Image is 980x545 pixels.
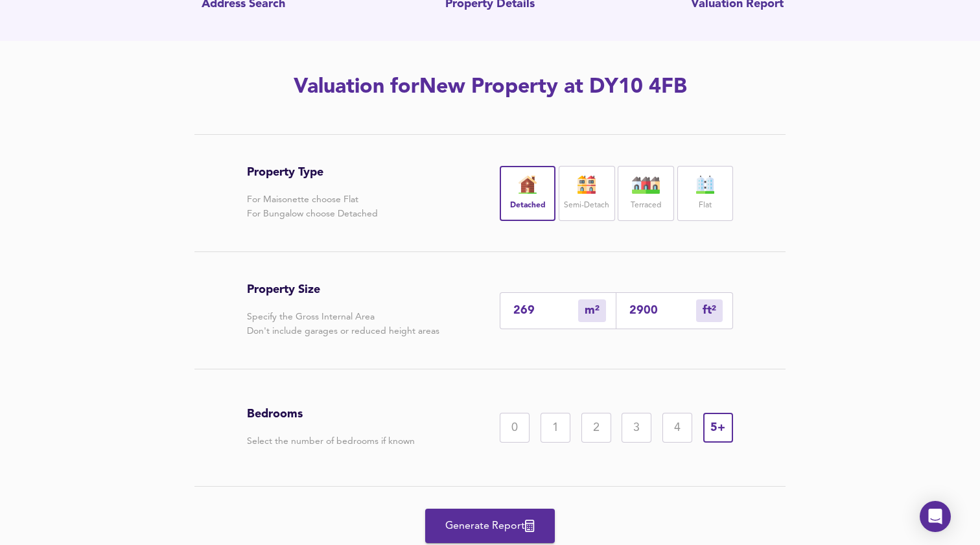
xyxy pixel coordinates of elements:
[631,198,661,214] label: Terraced
[696,299,723,322] div: m²
[247,283,439,297] h3: Property Size
[438,517,542,535] span: Generate Report
[425,509,555,543] button: Generate Report
[513,303,578,317] input: Enter sqm
[247,310,439,338] p: Specify the Gross Internal Area Don't include garages or reduced height areas
[500,413,530,443] div: 0
[564,198,609,214] label: Semi-Detach
[677,166,733,221] div: Flat
[622,413,651,443] div: 3
[920,501,951,532] div: Open Intercom Messenger
[578,299,606,322] div: m²
[247,165,378,180] h3: Property Type
[703,413,733,443] div: 5+
[559,166,614,221] div: Semi-Detach
[570,176,603,194] img: house-icon
[618,166,673,221] div: Terraced
[500,166,555,221] div: Detached
[629,303,696,317] input: Sqft
[510,198,546,214] label: Detached
[689,176,721,194] img: flat-icon
[630,176,662,194] img: house-icon
[581,413,611,443] div: 2
[662,413,692,443] div: 4
[247,407,415,421] h3: Bedrooms
[247,434,415,448] p: Select the number of bedrooms if known
[511,176,544,194] img: house-icon
[123,73,857,102] h2: Valuation for New Property at DY10 4FB
[541,413,570,443] div: 1
[247,192,378,221] p: For Maisonette choose Flat For Bungalow choose Detached
[699,198,712,214] label: Flat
